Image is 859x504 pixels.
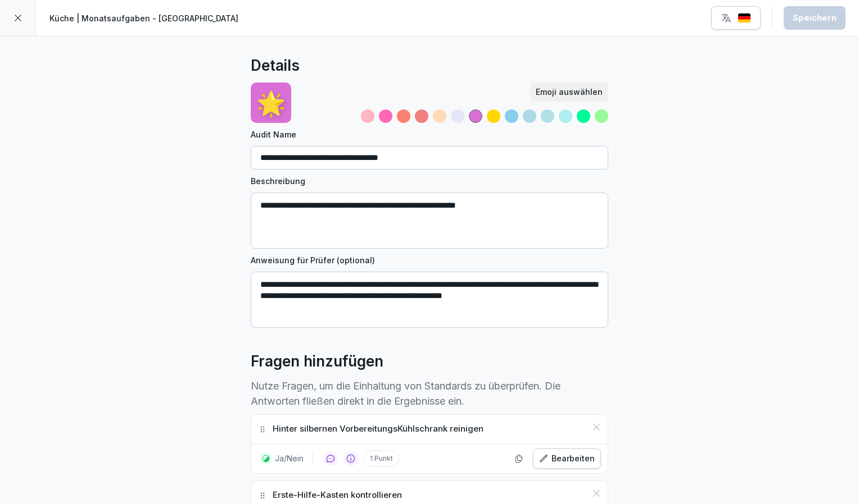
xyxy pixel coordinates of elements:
p: Hinter silbernen VorbereitungsKühlschrank reinigen [273,423,483,436]
label: Audit Name [251,129,608,140]
div: Speichern [793,12,837,24]
label: Anweisung für Prüfer (optional) [251,254,608,266]
div: Bearbeiten [539,452,595,465]
p: Nutze Fragen, um die Einhaltung von Standards zu überprüfen. Die Antworten fließen direkt in die ... [251,378,608,409]
button: Bearbeiten [533,448,601,469]
p: Erste-Hilfe-Kasten kontrollieren [273,489,402,502]
button: Emoji auswählen [530,83,608,102]
h2: Fragen hinzufügen [251,350,383,373]
p: 🌟 [256,85,286,121]
div: Emoji auswählen [536,86,603,98]
h2: Details [251,54,300,77]
p: Küche | Monatsaufgaben - [GEOGRAPHIC_DATA] [49,12,238,24]
label: Beschreibung [251,175,608,187]
button: Speichern [784,6,846,30]
p: 1 Punkt [364,450,399,467]
img: de.svg [738,13,751,24]
p: Ja/Nein [275,452,304,464]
